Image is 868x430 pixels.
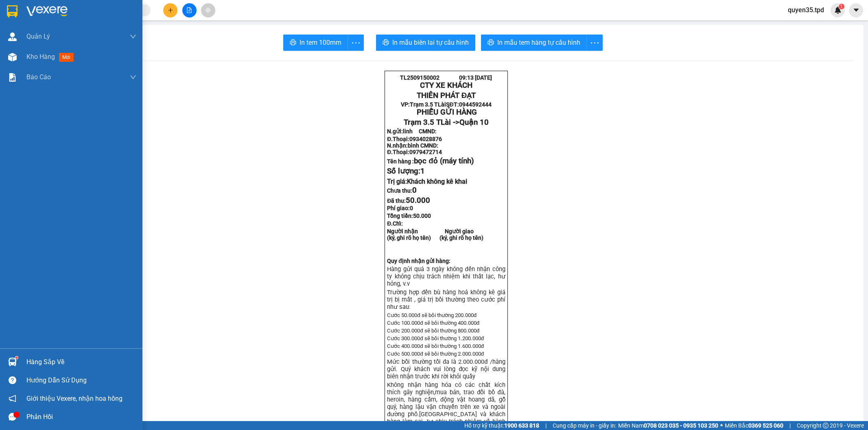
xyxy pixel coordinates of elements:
[417,91,476,100] strong: THIÊN PHÁT ĐẠT
[464,421,539,430] span: Hỗ trợ kỹ thuật:
[586,35,603,51] button: more
[15,356,18,359] sup: 1
[849,3,863,17] button: caret-down
[488,39,494,47] span: printer
[459,74,474,81] span: 09:13
[9,395,16,402] span: notification
[387,235,483,241] strong: (ký, ghi rõ họ tên) (ký, ghi rõ họ tên)
[420,81,472,90] strong: CTY XE KHÁCH
[459,101,492,108] span: 0944592444
[290,39,296,47] span: printer
[201,3,215,17] button: aim
[387,205,413,211] strong: Phí giao:
[59,53,74,62] span: mới
[725,421,783,430] span: Miền Bắc
[587,38,602,48] span: more
[504,422,539,429] strong: 1900 633 818
[387,178,467,185] span: Trị giá:
[644,422,718,429] strong: 0708 023 035 - 0935 103 250
[387,136,442,142] strong: Đ.Thoại:
[781,5,831,15] span: quyen35.tpd
[459,118,489,127] span: Quận 10
[401,101,491,108] strong: VP: SĐT:
[9,376,16,384] span: question-circle
[376,35,475,51] button: printerIn mẫu biên lai tự cấu hình
[392,37,469,48] span: In mẫu biên lai tự cấu hình
[403,128,437,135] span: linh CMND:
[383,39,389,47] span: printer
[840,4,843,9] span: 1
[408,142,438,149] span: bình CMND:
[387,228,474,235] strong: Người nhận Người giao
[186,7,192,13] span: file-add
[387,220,403,227] span: Đ.Chỉ:
[130,33,136,40] span: down
[387,343,484,349] span: Cước 400.000đ sẽ bồi thường 1.600.000đ
[182,3,197,17] button: file-add
[720,424,723,427] span: ⚪️
[8,358,17,366] img: warehouse-icon
[8,33,17,41] img: warehouse-icon
[26,31,50,41] span: Quản Lý
[387,158,474,165] strong: Tên hàng :
[553,421,616,430] span: Cung cấp máy in - giấy in:
[387,328,479,334] span: Cước 200.000đ sẽ bồi thường 800.000đ
[406,196,430,205] span: 50.000
[130,74,136,80] span: down
[618,421,718,430] span: Miền Nam
[387,289,505,311] span: Trường hợp đền bù hàng hoá không kê giá trị bị mất , giá trị bồi thường theo cước phí như sau:
[414,156,474,165] span: bọc đỏ (máy tính)
[387,358,505,380] span: Mức bồi thường tối đa là 2.000.000đ /hàng gửi. Quý khách vui lòng đọc kỹ nội dung biên nhận trước...
[410,101,446,108] span: Trạm 3.5 TLài
[400,74,439,81] span: TL2509150002
[300,37,341,48] span: In tem 100mm
[26,374,136,387] div: Hướng dẫn sử dụng
[26,53,55,61] span: Kho hàng
[410,205,413,211] span: 0
[26,411,136,423] div: Phản hồi
[7,5,17,17] img: logo-vxr
[26,356,136,368] div: Hàng sắp về
[387,213,431,219] span: Tổng tiền:
[404,118,489,127] span: Trạm 3.5 TLài ->
[387,335,484,341] span: Cước 300.000đ sẽ bồi thường 1.200.000đ
[387,351,484,357] span: Cước 500.000đ sẽ bồi thường 2.000.000đ
[163,3,177,17] button: plus
[387,198,430,204] strong: Đã thu:
[420,167,425,176] span: 1
[823,423,829,428] span: copyright
[8,53,17,61] img: warehouse-icon
[387,258,450,264] strong: Quy định nhận gửi hàng:
[409,136,442,142] span: 0934028876
[205,7,211,13] span: aim
[789,421,791,430] span: |
[387,128,437,135] strong: N.gửi:
[748,422,783,429] strong: 0369 525 060
[481,35,587,51] button: printerIn mẫu tem hàng tự cấu hình
[387,187,417,194] strong: Chưa thu:
[387,320,479,326] span: Cước 100.000đ sẽ bồi thường 400.000đ
[417,108,477,117] span: PHIẾU GỬI HÀNG
[26,393,122,404] span: Giới thiệu Vexere, nhận hoa hồng
[9,413,16,421] span: message
[475,74,492,81] span: [DATE]
[387,142,438,149] strong: N.nhận:
[387,149,442,155] strong: Đ.Thoại:
[168,7,173,13] span: plus
[497,37,580,48] span: In mẫu tem hàng tự cấu hình
[853,7,860,14] span: caret-down
[545,421,547,430] span: |
[348,38,363,48] span: more
[387,265,505,287] span: Hàng gửi quá 3 ngày không đến nhận công ty không chịu trách nhiệm khi thất lạc, hư hỏn...
[834,7,842,14] img: icon-new-feature
[409,149,442,155] span: 0979472714
[413,213,431,219] span: 50.000
[387,312,477,318] span: Cước 50.000đ sẽ bồi thường 200.000đ
[839,4,844,9] sup: 1
[283,35,348,51] button: printerIn tem 100mm
[407,178,467,185] span: Khách không kê khai
[412,186,417,195] span: 0
[26,72,51,82] span: Báo cáo
[8,73,17,82] img: solution-icon
[387,167,425,176] span: Số lượng:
